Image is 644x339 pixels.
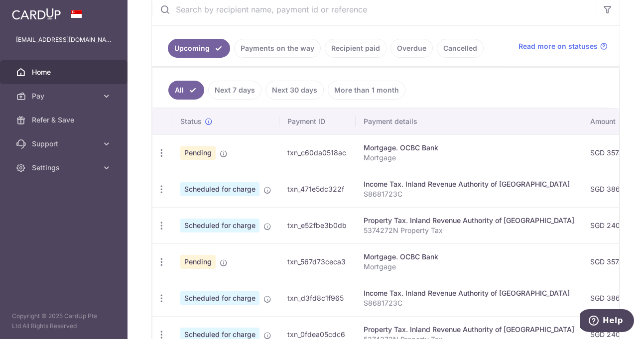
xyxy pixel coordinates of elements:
[582,134,639,171] td: SGD 357.00
[590,116,616,126] span: Amount
[208,81,261,100] a: Next 7 days
[328,81,405,100] a: More than 1 month
[180,146,216,160] span: Pending
[518,41,598,51] span: Read more on statuses
[364,216,574,226] div: Property Tax. Inland Revenue Authority of [GEOGRAPHIC_DATA]
[325,39,386,58] a: Recipient paid
[234,39,321,58] a: Payments on the way
[518,41,608,51] a: Read more on statuses
[364,189,574,199] p: S8681723C
[364,226,574,235] p: 5374272N Property Tax
[364,325,574,335] div: Property Tax. Inland Revenue Authority of [GEOGRAPHIC_DATA]
[32,115,98,125] span: Refer & Save
[364,288,574,298] div: Income Tax. Inland Revenue Authority of [GEOGRAPHIC_DATA]
[168,39,230,58] a: Upcoming
[582,243,639,280] td: SGD 357.00
[279,207,356,243] td: txn_e52fbe3b0db
[279,280,356,316] td: txn_d3fd8c1f965
[582,171,639,207] td: SGD 386.00
[364,262,574,272] p: Mortgage
[168,81,204,100] a: All
[279,243,356,280] td: txn_567d73ceca3
[180,255,216,269] span: Pending
[364,252,574,262] div: Mortgage. OCBC Bank
[437,39,484,58] a: Cancelled
[180,116,202,126] span: Status
[12,8,61,20] img: CardUp
[265,81,324,100] a: Next 30 days
[364,143,574,153] div: Mortgage. OCBC Bank
[32,91,98,101] span: Pay
[582,207,639,243] td: SGD 240.00
[364,153,574,163] p: Mortgage
[16,35,112,45] p: [EMAIL_ADDRESS][DOMAIN_NAME]
[279,134,356,171] td: txn_c60da0518ac
[279,109,356,134] th: Payment ID
[364,298,574,308] p: S8681723C
[364,179,574,189] div: Income Tax. Inland Revenue Authority of [GEOGRAPHIC_DATA]
[580,309,634,334] iframe: Opens a widget where you can find more information
[390,39,433,58] a: Overdue
[582,280,639,316] td: SGD 386.00
[32,139,98,149] span: Support
[180,182,259,196] span: Scheduled for charge
[180,219,259,232] span: Scheduled for charge
[32,67,98,77] span: Home
[32,163,98,173] span: Settings
[279,171,356,207] td: txn_471e5dc322f
[180,291,259,305] span: Scheduled for charge
[356,109,582,134] th: Payment details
